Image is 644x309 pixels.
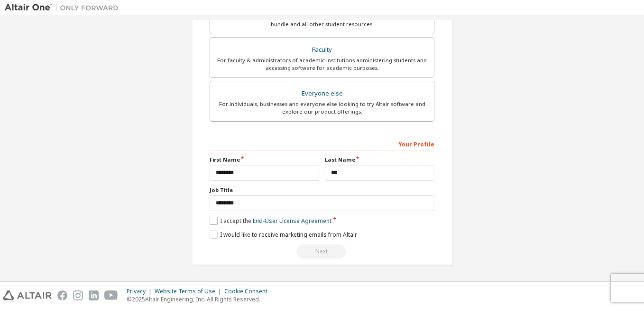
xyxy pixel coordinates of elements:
[210,231,357,239] label: I would like to receive marketing emails from Altair
[3,290,52,300] img: altair_logo.svg
[216,43,428,57] div: Faculty
[57,290,67,300] img: facebook.svg
[224,288,273,295] div: Cookie Consent
[127,295,273,303] p: ©
[253,217,331,225] a: End-User License Agreement
[89,290,99,300] img: linkedin.svg
[216,57,428,72] div: For faculty & administrators of academic institutions administering students and accessing softwa...
[104,290,118,300] img: youtube.svg
[210,156,319,164] label: First Name
[216,100,428,116] div: For individuals, businesses and everyone else looking to try Altair software and explore our prod...
[216,13,428,28] div: For currently enrolled students looking to access the free Altair Student Edition bundle and all ...
[216,87,428,100] div: Everyone else
[5,3,123,12] img: Altair One
[210,136,434,151] div: Your Profile
[132,295,260,303] font: 2025 Altair Engineering, Inc. All Rights Reserved.
[210,244,434,259] div: Read and acccept EULA to continue
[210,186,434,194] label: Job Title
[73,290,83,300] img: instagram.svg
[127,288,155,295] div: Privacy
[155,288,224,295] div: Website Terms of Use
[325,156,434,164] label: Last Name
[210,217,331,225] label: I accept the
